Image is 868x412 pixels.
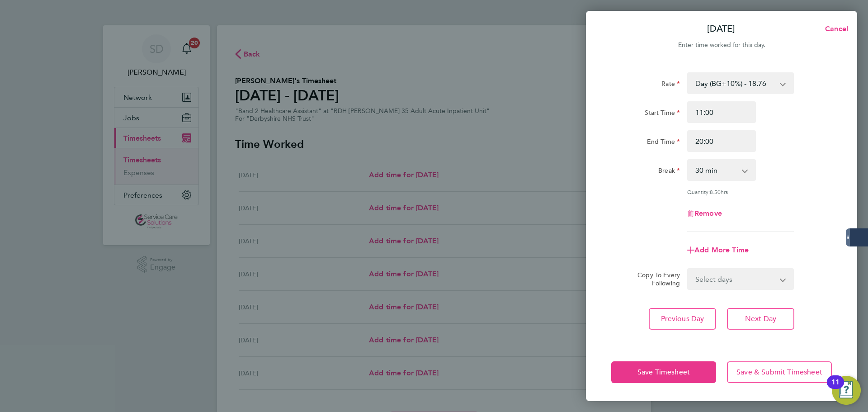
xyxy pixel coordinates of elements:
button: Open Resource Center, 11 new notifications [832,376,861,405]
span: Add More Time [694,246,749,254]
label: End Time [647,137,680,148]
div: 11 [831,382,840,394]
label: Break [658,166,680,177]
span: Cancel [822,24,848,33]
span: Save Timesheet [637,368,690,377]
label: Rate [661,80,680,90]
p: [DATE] [707,23,735,35]
input: E.g. 08:00 [687,101,756,123]
span: Save & Submit Timesheet [736,368,822,377]
button: Add More Time [687,246,749,254]
button: Save & Submit Timesheet [727,361,832,383]
button: Remove [687,210,722,217]
button: Cancel [811,20,857,38]
label: Start Time [645,109,680,119]
button: Save Timesheet [611,361,716,383]
span: Previous Day [661,314,704,323]
span: Remove [694,209,722,218]
span: 8.50 [710,188,721,195]
button: Previous Day [649,308,716,330]
span: Next Day [745,314,776,323]
div: Quantity: hrs [687,188,794,195]
label: Copy To Every Following [630,271,680,287]
button: Next Day [727,308,794,330]
input: E.g. 18:00 [687,130,756,152]
div: Enter time worked for this day. [586,40,857,51]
